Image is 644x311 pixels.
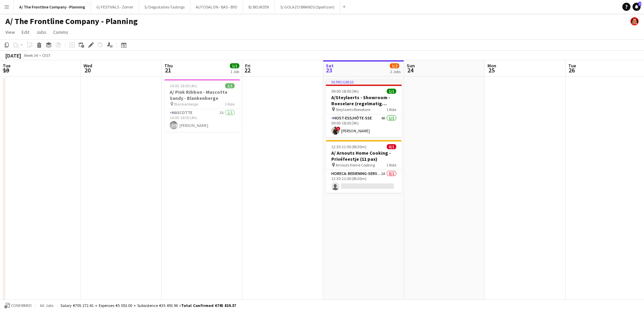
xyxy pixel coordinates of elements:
h1: A/ The Frontline Company - Planning [5,16,138,26]
span: Steylaerts Roeselare [336,107,370,112]
button: AUTOSALON - BAS - BYD [190,0,243,14]
span: 23 [325,66,334,74]
button: B/ BEURZEN [243,0,275,14]
span: 21 [163,66,173,74]
span: Mon [487,63,496,69]
app-card-role: Host-ess/Hôte-sse4A1/109:00-18:00 (9h)![PERSON_NAME] [326,114,402,137]
div: CEST [42,53,51,58]
span: Sat [326,63,334,69]
span: Total Confirmed €745 819.37 [181,303,236,308]
span: Comms [53,29,68,35]
span: 1/1 [230,63,239,68]
app-user-avatar: Peter Desart [630,17,639,25]
button: Confirmed [3,302,33,309]
span: 14:00-18:00 (4h) [170,83,197,88]
span: 22 [244,66,251,74]
div: In progress [326,79,402,85]
span: ! [336,127,340,131]
span: All jobs [39,303,55,308]
span: Arnouts Home Cooking [336,162,375,168]
button: S/ GOLAZO BRANDS (Sportizon) [275,0,340,14]
span: 09:00-18:00 (9h) [331,89,359,94]
span: Fri [245,63,251,69]
span: 19 [2,66,10,74]
div: 2 Jobs [390,69,401,74]
button: G/ FESTIVALS - Zomer [91,0,139,14]
span: Thu [164,63,173,69]
a: Jobs [33,28,49,37]
span: 24 [406,66,415,74]
span: 1 Role [225,102,235,107]
div: Salary €705 272.41 + Expenses €5 053.00 + Subsistence €35 493.96 = [61,303,236,308]
button: S/ Degustaties-Tastings [139,0,190,14]
app-card-role: Mascotte3A1/114:00-18:00 (4h)[PERSON_NAME] [164,109,240,132]
a: Comms [50,28,71,37]
h3: A/ Arnouts Home Cooking - Privéfeestje (11 pax) [326,150,402,162]
a: View [3,28,18,37]
span: 12:30-21:00 (8h30m) [331,144,366,149]
span: 1/2 [390,63,399,68]
span: 1 Role [386,162,396,168]
span: 1/1 [225,83,235,88]
span: Tue [568,63,576,69]
span: 1/1 [387,89,396,94]
span: 7 [638,2,641,6]
a: 7 [633,3,641,11]
span: Confirmed [11,303,32,308]
span: Week 34 [22,53,39,58]
span: 25 [486,66,496,74]
span: Blankenberge [174,102,198,107]
span: 0/1 [387,144,396,149]
span: Sun [407,63,415,69]
app-job-card: 12:30-21:00 (8h30m)0/1A/ Arnouts Home Cooking - Privéfeestje (11 pax) Arnouts Home Cooking1 RoleH... [326,140,402,193]
app-job-card: 14:00-18:00 (4h)1/1A/ Pink Ribbon - Mascotte Sandy - Blankenberge Blankenberge1 RoleMascotte3A1/1... [164,79,240,132]
button: A/ The Frontline Company - Planning [14,0,91,14]
span: 1 Role [386,107,396,112]
app-job-card: In progress09:00-18:00 (9h)1/1A/Steylaerts - Showroom - Roeselare (regelmatig terugkerende opdrac... [326,79,402,137]
app-card-role: Horeca: Bediening-Service1A0/112:30-21:00 (8h30m) [326,170,402,193]
div: 1 Job [230,69,239,74]
span: Edit [22,29,29,35]
h3: A/Steylaerts - Showroom - Roeselare (regelmatig terugkerende opdracht) [326,94,402,107]
span: 26 [567,66,576,74]
a: Edit [19,28,32,37]
div: [DATE] [5,52,21,59]
span: Wed [84,63,92,69]
span: View [5,29,15,35]
span: Tue [3,63,10,69]
span: 20 [82,66,92,74]
span: Jobs [36,29,46,35]
h3: A/ Pink Ribbon - Mascotte Sandy - Blankenberge [164,89,240,101]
